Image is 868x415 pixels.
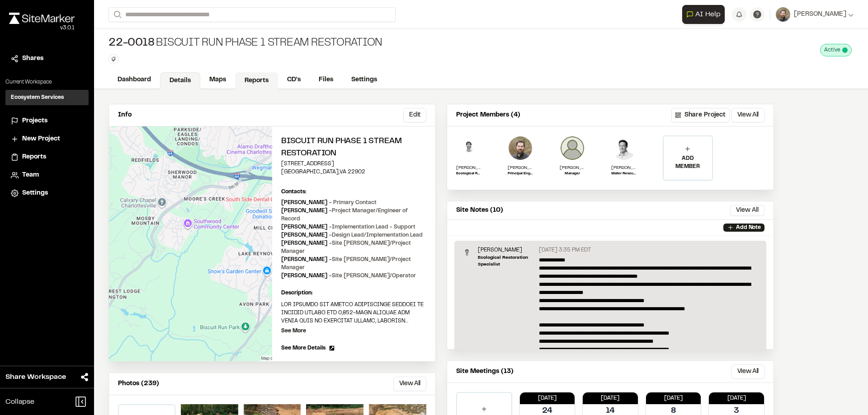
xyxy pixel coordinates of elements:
[281,223,415,231] p: [PERSON_NAME]
[329,225,415,229] span: - Implementation Lead - Support
[456,110,520,120] p: Project Members (4)
[160,72,200,89] a: Details
[736,224,761,232] p: Add Note
[776,7,854,22] button: [PERSON_NAME]
[611,135,637,161] img: Alex Lucado
[842,47,848,53] span: This project is active and counting against your active project count.
[508,164,533,171] p: [PERSON_NAME]
[11,93,64,102] h3: Ecosystem Services
[460,246,474,261] img: Kyle Ashmun
[520,394,575,402] p: [DATE]
[560,164,585,171] p: [PERSON_NAME]
[508,171,533,177] p: Principal Engineer
[22,152,46,162] span: Reports
[11,152,83,162] a: Reports
[281,301,426,325] p: LOR IPSUMDO SIT AMETCO ADIPISCINGE SEDDOEI TE INCIDID UTLABO ETD 0,852-MAGN ALIQUAE ADM VENIA QUI...
[281,239,426,256] p: [PERSON_NAME]
[118,110,132,120] p: Info
[11,134,83,144] a: New Project
[200,71,235,89] a: Maps
[281,188,307,196] p: Contacts:
[281,327,306,335] p: See More
[611,164,637,171] p: [PERSON_NAME]
[611,171,637,177] p: Water Resources Engineer
[682,5,725,24] button: Open AI Assistant
[9,24,75,32] div: Oh geez...please don't...
[310,71,342,89] a: Files
[11,170,83,180] a: Team
[820,44,852,56] div: This project is active and counting against your active project count.
[281,135,426,160] h2: Biscuit Run Phase 1 Stream Restoration
[342,71,386,89] a: Settings
[329,201,377,205] span: - Primary Contact
[281,344,325,352] span: See More Details
[108,36,154,51] span: 22-0018
[794,9,846,19] span: [PERSON_NAME]
[281,160,426,168] p: [STREET_ADDRESS]
[456,205,503,215] p: Site Notes (10)
[393,377,426,391] button: View All
[824,46,840,54] span: Active
[281,272,416,280] p: [PERSON_NAME]
[560,171,585,177] p: Manager
[22,134,60,144] span: New Project
[456,164,481,171] p: [PERSON_NAME]
[456,171,481,177] p: Ecological Restoration Specialist
[583,394,638,402] p: [DATE]
[22,170,39,180] span: Team
[281,209,408,221] span: - Project Manager/Engineer of Record
[731,108,764,122] button: View All
[22,116,47,126] span: Projects
[281,207,426,223] p: [PERSON_NAME]
[281,168,426,176] p: [GEOGRAPHIC_DATA] , VA 22902
[11,188,83,198] a: Settings
[730,205,764,216] button: View All
[281,241,411,254] span: - Site [PERSON_NAME]/Project Manager
[235,72,278,89] a: Reports
[9,13,75,24] img: rebrand.png
[646,394,701,402] p: [DATE]
[731,364,764,379] button: View All
[108,36,382,51] div: Biscuit Run Phase 1 Stream Restoration
[329,233,423,238] span: - Design Lead/Implementation Lead
[664,154,712,171] p: ADD MEMBER
[108,71,160,89] a: Dashboard
[5,396,34,407] span: Collapse
[682,5,728,24] div: Open AI Assistant
[456,367,514,377] p: Site Meetings (13)
[709,394,764,402] p: [DATE]
[695,9,721,20] span: AI Help
[281,256,426,272] p: [PERSON_NAME]
[671,108,730,122] button: Share Project
[539,246,591,254] p: [DATE] 3:35 PM EDT
[456,135,481,161] img: Kyle Ashmun
[776,7,790,22] img: User
[11,54,83,64] a: Shares
[5,78,89,86] p: Current Workspace
[281,199,377,207] p: [PERSON_NAME]
[108,7,125,22] button: Search
[5,372,66,382] span: Share Workspace
[478,246,535,254] p: [PERSON_NAME]
[108,54,118,64] button: Edit Tags
[11,116,83,126] a: Projects
[22,188,48,198] span: Settings
[403,108,426,122] button: Edit
[508,135,533,161] img: Kip Mumaw
[281,257,411,270] span: - Site [PERSON_NAME]/Project Manager
[281,231,423,239] p: [PERSON_NAME]
[281,289,426,297] p: Description:
[278,71,310,89] a: CD's
[560,135,585,161] img: Jon Roller
[22,54,43,64] span: Shares
[478,254,535,268] p: Ecological Restoration Specialist
[118,379,159,389] p: Photos (239)
[329,274,416,278] span: - Site [PERSON_NAME]/Operator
